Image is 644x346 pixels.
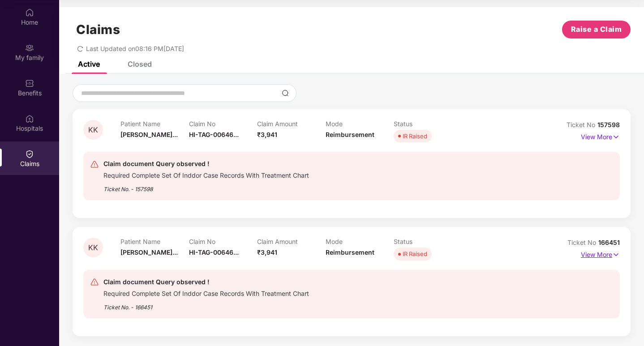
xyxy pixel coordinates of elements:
[403,132,427,141] div: IR Raised
[403,249,427,258] div: IR Raised
[25,150,34,158] img: svg+xml;base64,PHN2ZyBpZD0iQ2xhaW0iIHhtbG5zPSJodHRwOi8vd3d3LnczLm9yZy8yMDAwL3N2ZyIgd2lkdGg9IjIwIi...
[103,287,309,298] div: Required Complete Set Of Inddor Case Records With Treatment Chart
[257,120,326,128] p: Claim Amount
[120,248,178,256] span: [PERSON_NAME]...
[257,238,326,245] p: Claim Amount
[88,126,98,134] span: KK
[103,277,309,287] div: Claim document Query observed !
[189,238,258,245] p: Claim No
[25,79,34,88] img: svg+xml;base64,PHN2ZyBpZD0iQmVuZWZpdHMiIHhtbG5zPSJodHRwOi8vd3d3LnczLm9yZy8yMDAwL3N2ZyIgd2lkdGg9Ij...
[25,43,34,52] img: svg+xml;base64,PHN2ZyB3aWR0aD0iMjAiIGhlaWdodD0iMjAiIHZpZXdCb3g9IjAgMCAyMCAyMCIgZmlsbD0ibm9uZSIgeG...
[612,132,620,142] img: svg+xml;base64,PHN2ZyB4bWxucz0iaHR0cDovL3d3dy53My5vcmcvMjAwMC9zdmciIHdpZHRoPSIxNyIgaGVpZ2h0PSIxNy...
[581,248,620,260] p: View More
[394,238,462,245] p: Status
[394,120,462,128] p: Status
[25,114,34,123] img: svg+xml;base64,PHN2ZyBpZD0iSG9zcGl0YWxzIiB4bWxucz0iaHR0cDovL3d3dy53My5vcmcvMjAwMC9zdmciIHdpZHRoPS...
[189,248,239,256] span: HI-TAG-00646...
[326,131,374,138] span: Reimbursement
[86,45,184,52] span: Last Updated on 08:16 PM[DATE]
[598,239,620,246] span: 166451
[189,120,258,128] p: Claim No
[120,131,178,138] span: [PERSON_NAME]...
[326,120,394,128] p: Mode
[90,278,99,286] img: svg+xml;base64,PHN2ZyB4bWxucz0iaHR0cDovL3d3dy53My5vcmcvMjAwMC9zdmciIHdpZHRoPSIyNCIgaGVpZ2h0PSIyNC...
[76,22,120,37] h1: Claims
[103,169,309,179] div: Required Complete Set Of Inddor Case Records With Treatment Chart
[120,120,189,128] p: Patient Name
[567,121,597,128] span: Ticket No
[77,45,83,52] span: redo
[257,248,277,256] span: ₹3,941
[326,238,394,245] p: Mode
[78,60,100,68] div: Active
[257,131,277,138] span: ₹3,941
[103,298,309,312] div: Ticket No. - 166451
[282,90,289,97] img: svg+xml;base64,PHN2ZyBpZD0iU2VhcmNoLTMyeDMyIiB4bWxucz0iaHR0cDovL3d3dy53My5vcmcvMjAwMC9zdmciIHdpZH...
[597,121,620,128] span: 157598
[25,8,34,17] img: svg+xml;base64,PHN2ZyBpZD0iSG9tZSIgeG1sbnM9Imh0dHA6Ly93d3cudzMub3JnLzIwMDAvc3ZnIiB3aWR0aD0iMjAiIG...
[567,239,598,246] span: Ticket No
[90,160,99,169] img: svg+xml;base64,PHN2ZyB4bWxucz0iaHR0cDovL3d3dy53My5vcmcvMjAwMC9zdmciIHdpZHRoPSIyNCIgaGVpZ2h0PSIyNC...
[612,250,620,260] img: svg+xml;base64,PHN2ZyB4bWxucz0iaHR0cDovL3d3dy53My5vcmcvMjAwMC9zdmciIHdpZHRoPSIxNyIgaGVpZ2h0PSIxNy...
[120,238,189,245] p: Patient Name
[326,248,374,256] span: Reimbursement
[103,179,309,193] div: Ticket No. - 157598
[562,21,631,38] button: Raise a Claim
[581,130,620,142] p: View More
[103,158,309,169] div: Claim document Query observed !
[571,24,622,35] span: Raise a Claim
[88,244,98,252] span: KK
[128,60,152,68] div: Closed
[189,131,239,138] span: HI-TAG-00646...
